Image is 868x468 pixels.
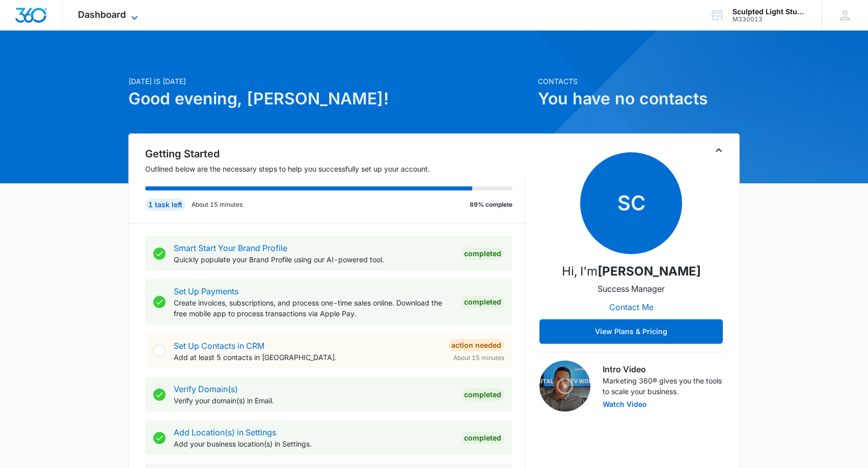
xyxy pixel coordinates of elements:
[174,384,238,394] a: Verify Domain(s)
[461,432,504,444] div: Completed
[174,427,276,437] a: Add Location(s) in Settings
[538,76,740,87] p: Contacts
[461,247,504,260] div: Completed
[599,295,664,319] button: Contact Me
[580,152,682,254] span: SC
[562,262,701,281] p: Hi, I'm
[174,297,453,319] p: Create invoices, subscriptions, and process one-time sales online. Download the free mobile app t...
[174,243,287,253] a: Smart Start Your Brand Profile
[461,389,504,401] div: Completed
[603,375,723,397] p: Marketing 360® gives you the tools to scale your business.
[174,438,453,449] p: Add your business location(s) in Settings.
[174,286,238,296] a: Set Up Payments
[733,16,807,23] div: account id
[174,341,264,351] a: Set Up Contacts in CRM
[603,363,723,375] h3: Intro Video
[461,296,504,308] div: Completed
[539,361,590,411] img: Intro Video
[448,339,504,351] div: Action Needed
[145,163,525,174] p: Outlined below are the necessary steps to help you successfully set up your account.
[713,144,725,156] button: Toggle Collapse
[733,8,807,16] div: account name
[603,401,647,408] button: Watch Video
[128,76,532,87] p: [DATE] is [DATE]
[145,199,185,211] div: 1 task left
[453,353,504,363] span: About 15 minutes
[538,87,740,111] h1: You have no contacts
[78,9,126,20] span: Dashboard
[598,264,701,279] strong: [PERSON_NAME]
[598,283,665,295] p: Success Manager
[192,200,242,209] p: About 15 minutes
[128,87,532,111] h1: Good evening, [PERSON_NAME]!
[539,319,723,344] button: View Plans & Pricing
[145,146,525,161] h2: Getting Started
[174,352,440,363] p: Add at least 5 contacts in [GEOGRAPHIC_DATA].
[174,254,453,265] p: Quickly populate your Brand Profile using our AI-powered tool.
[174,395,453,406] p: Verify your domain(s) in Email.
[470,200,512,209] p: 89% complete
